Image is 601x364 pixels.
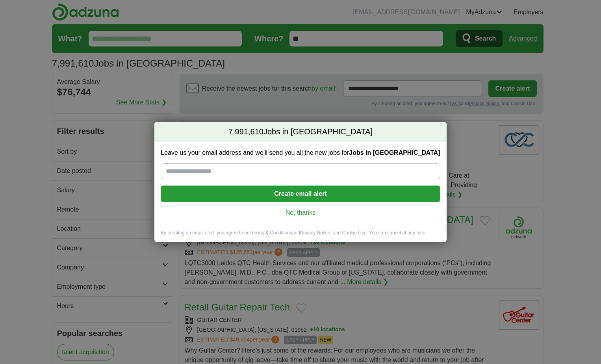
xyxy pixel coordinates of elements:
[154,122,446,142] h2: Jobs in [GEOGRAPHIC_DATA]
[251,230,292,236] a: Terms & Conditions
[161,149,440,157] label: Leave us your email address and we'll send you all the new jobs for
[161,186,440,202] button: Create email alert
[300,230,330,236] a: Privacy Notice
[349,149,440,156] strong: Jobs in [GEOGRAPHIC_DATA]
[167,208,434,217] a: No, thanks
[228,126,263,137] span: 7,991,610
[154,230,446,243] div: By creating an email alert, you agree to our and , and Cookie Use. You can cancel at any time.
